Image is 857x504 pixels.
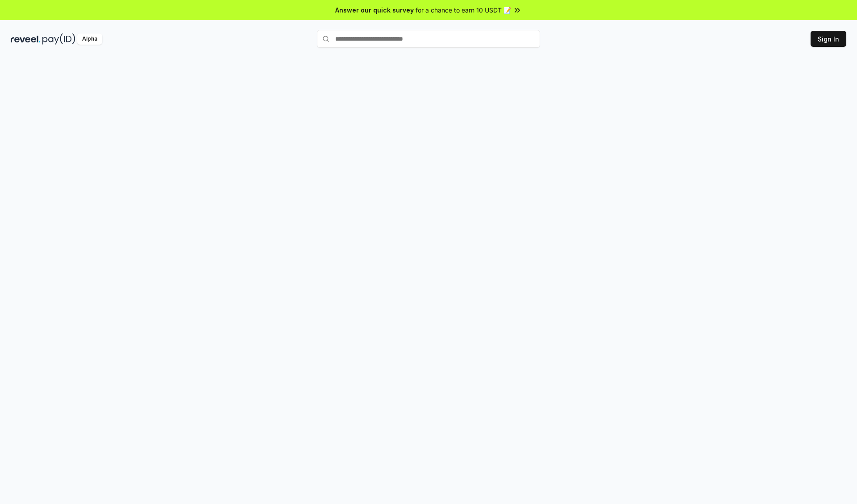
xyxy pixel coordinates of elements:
button: Sign In [811,31,846,47]
img: pay_id [42,33,75,45]
img: reveel_dark [11,33,41,45]
span: Answer our quick survey [335,5,414,15]
div: Alpha [77,33,102,45]
span: for a chance to earn 10 USDT 📝 [416,5,511,15]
